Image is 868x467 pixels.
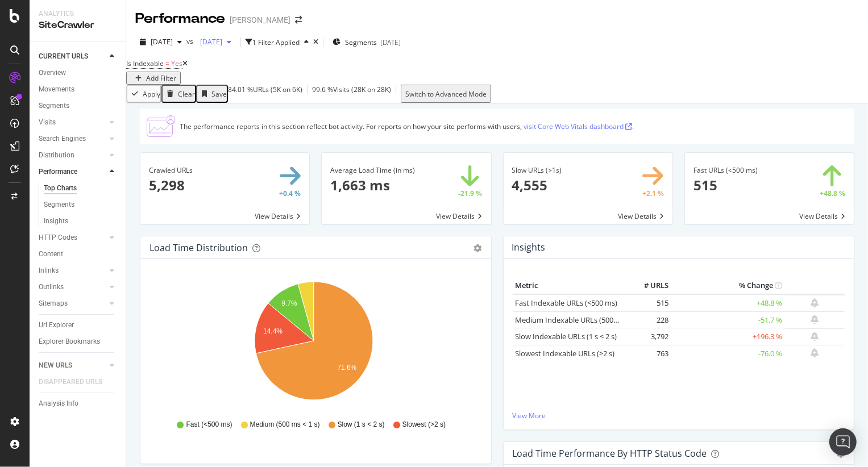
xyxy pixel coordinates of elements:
[263,327,283,335] text: 14.4%
[178,89,195,99] div: Clear
[626,294,671,312] td: 515
[149,277,478,409] svg: A chart.
[328,33,405,51] button: Segments[DATE]
[39,265,59,277] div: Inlinks
[186,36,196,46] span: vs
[512,240,546,255] h4: Insights
[39,398,118,410] a: Analysis Info
[39,232,106,244] a: HTTP Codes
[39,298,68,310] div: Sitemaps
[513,277,626,294] th: Metric
[39,100,118,112] a: Segments
[39,84,74,95] div: Movements
[811,298,819,307] div: bell-plus
[516,298,618,308] a: Fast Indexable URLs (<500 ms)
[401,85,491,103] button: Switch to Advanced Mode
[39,51,88,62] div: CURRENT URLS
[671,277,785,294] th: % Change
[39,298,106,310] a: Sitemaps
[39,398,78,410] div: Analysis Info
[345,37,377,47] span: Segments
[44,199,74,211] div: Segments
[39,9,117,19] div: Analytics
[295,16,302,24] div: arrow-right-arrow-left
[39,116,56,128] div: Visits
[250,420,320,430] span: Medium (500 ms < 1 s)
[811,332,819,341] div: bell-plus
[626,277,671,294] th: # URLS
[39,51,106,62] a: CURRENT URLS
[338,420,385,430] span: Slow (1 s < 2 s)
[39,166,106,178] a: Performance
[626,328,671,345] td: 3,792
[252,37,300,47] div: 1 Filter Applied
[44,182,77,194] div: Top Charts
[513,411,845,420] a: View More
[180,122,634,131] div: The performance reports in this section reflect bot activity. For reports on how your site perfor...
[39,265,106,277] a: Inlinks
[39,84,118,95] a: Movements
[39,67,66,79] div: Overview
[516,315,645,325] a: Medium Indexable URLs (500 ms < 1 s)
[246,33,313,51] button: 1 Filter Applied
[39,281,106,293] a: Outlinks
[474,244,482,252] div: gear
[196,85,228,103] button: Save
[39,67,118,79] a: Overview
[811,315,819,324] div: bell-plus
[44,182,118,194] a: Top Charts
[126,72,181,85] button: Add Filter
[39,133,106,145] a: Search Engines
[39,232,77,244] div: HTTP Codes
[337,364,356,372] text: 71.6%
[39,336,118,348] a: Explorer Bookmarks
[39,248,118,260] a: Content
[405,89,487,99] div: Switch to Advanced Mode
[147,115,175,137] img: CjTTJyXI.png
[149,242,248,253] div: Load Time Distribution
[143,89,160,99] div: Apply
[513,448,707,459] div: Load Time Performance by HTTP Status Code
[171,59,182,68] span: Yes
[44,215,68,227] div: Insights
[126,59,164,68] span: Is Indexable
[39,149,74,161] div: Distribution
[671,311,785,328] td: -51.7 %
[39,360,106,372] a: NEW URLS
[516,348,615,358] a: Slowest Indexable URLs (>2 s)
[626,311,671,328] td: 228
[39,376,102,388] div: DISAPPEARED URLS
[39,376,114,388] a: DISAPPEARED URLS
[671,328,785,345] td: +196.3 %
[161,85,196,103] button: Clear
[402,420,446,430] span: Slowest (>2 s)
[44,199,118,211] a: Segments
[44,215,118,227] a: Insights
[671,345,785,362] td: -76.0 %
[39,336,100,348] div: Explorer Bookmarks
[39,319,118,331] a: Url Explorer
[39,19,117,32] div: SiteCrawler
[228,85,302,103] div: 84.01 % URLs ( 5K on 6K )
[281,299,297,307] text: 9.7%
[146,73,176,83] div: Add Filter
[829,428,857,456] div: Open Intercom Messenger
[524,122,634,131] a: visit Core Web Vitals dashboard .
[39,149,106,161] a: Distribution
[313,39,318,45] div: times
[230,14,290,26] div: [PERSON_NAME]
[380,37,401,47] div: [DATE]
[811,348,819,357] div: bell-plus
[211,89,227,99] div: Save
[516,331,617,341] a: Slow Indexable URLs (1 s < 2 s)
[196,33,236,51] button: [DATE]
[626,345,671,362] td: 763
[165,59,169,68] span: =
[39,281,64,293] div: Outlinks
[186,420,232,430] span: Fast (<500 ms)
[39,116,106,128] a: Visits
[151,37,173,47] span: 2025 Oct. 14th
[312,85,391,103] div: 99.6 % Visits ( 28K on 28K )
[126,85,161,103] button: Apply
